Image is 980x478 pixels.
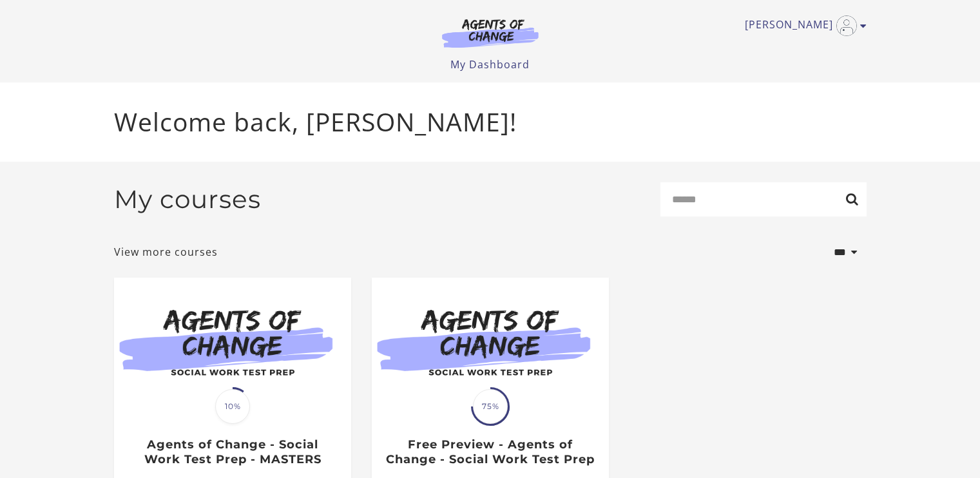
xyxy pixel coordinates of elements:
a: View more courses [114,244,218,260]
img: Agents of Change Logo [428,18,552,48]
a: Toggle menu [745,15,860,36]
a: My Dashboard [450,57,530,72]
h3: Agents of Change - Social Work Test Prep - MASTERS [128,437,337,466]
h2: My courses [114,184,261,215]
span: 10% [215,389,250,424]
span: 75% [473,389,508,424]
p: Welcome back, [PERSON_NAME]! [114,103,867,141]
h3: Free Preview - Agents of Change - Social Work Test Prep [385,437,595,466]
